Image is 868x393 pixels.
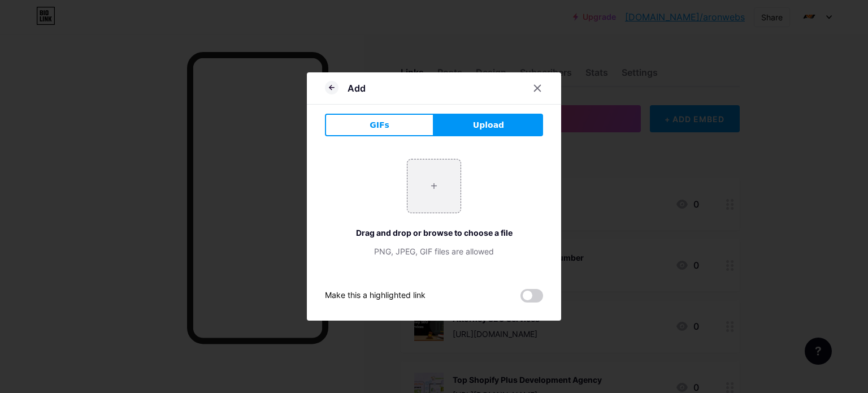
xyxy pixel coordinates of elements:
span: Upload [473,119,504,131]
div: Make this a highlighted link [325,289,426,303]
button: GIFs [325,114,434,136]
span: GIFs [370,119,389,131]
div: Drag and drop or browse to choose a file [325,227,543,239]
div: PNG, JPEG, GIF files are allowed [325,245,543,257]
button: Upload [434,114,543,136]
div: Add [348,81,366,95]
